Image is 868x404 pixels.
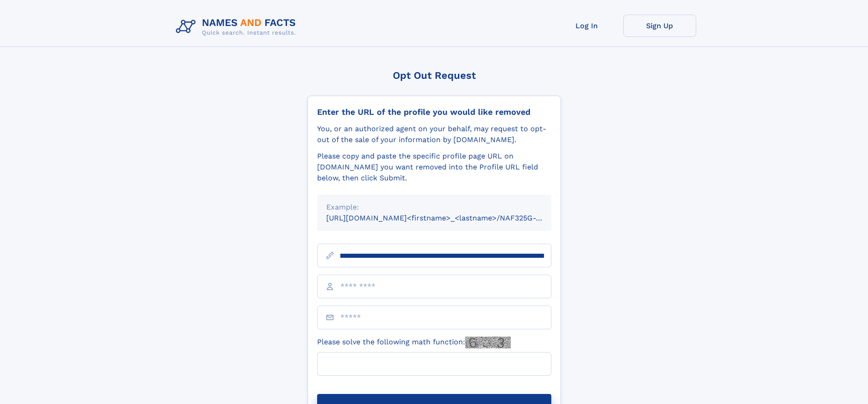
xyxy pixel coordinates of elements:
[550,15,623,37] a: Log In
[317,337,511,348] label: Please solve the following math function:
[317,123,551,145] div: You, or an authorized agent on your behalf, may request to opt-out of the sale of your informatio...
[326,202,542,213] div: Example:
[317,151,551,184] div: Please copy and paste the specific profile page URL on [DOMAIN_NAME] you want removed into the Pr...
[326,214,569,222] small: [URL][DOMAIN_NAME]<firstname>_<lastname>/NAF325G-xxxxxxxx
[317,107,551,117] div: Enter the URL of the profile you would like removed
[172,15,303,39] img: Logo Names and Facts
[623,15,696,37] a: Sign Up
[308,70,561,81] div: Opt Out Request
